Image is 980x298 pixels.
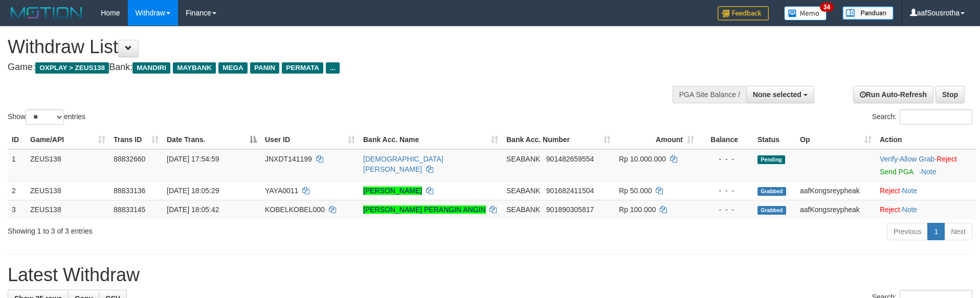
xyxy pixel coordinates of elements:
[167,155,219,163] span: [DATE] 17:54:59
[26,181,109,200] td: ZEUS138
[8,149,26,181] td: 1
[900,155,934,163] a: Allow Grab
[546,205,594,214] span: Copy 901890305817 to clipboard
[842,6,894,20] img: panduan.png
[26,130,109,149] th: Game/API: activate to sort column ascending
[26,149,109,181] td: ZEUS138
[753,130,796,149] th: Status
[936,86,965,103] a: Stop
[8,181,26,200] td: 2
[820,3,834,12] span: 34
[250,62,279,74] span: PANIN
[796,130,876,149] th: Op: activate to sort column ascending
[937,155,957,163] a: Reject
[261,130,359,149] th: User ID: activate to sort column ascending
[502,130,615,149] th: Bank Acc. Number: activate to sort column ascending
[673,86,746,103] div: PGA Site Balance /
[35,62,109,74] span: OXPLAY > ZEUS138
[506,205,540,214] span: SEABANK
[927,223,945,240] a: 1
[363,155,443,173] a: [DEMOGRAPHIC_DATA][PERSON_NAME]
[282,62,323,74] span: PERMATA
[887,223,928,240] a: Previous
[8,265,972,285] h1: Latest Withdraw
[8,5,85,20] img: MOTION_logo.png
[173,62,216,74] span: MAYBANK
[853,86,933,103] a: Run Auto-Refresh
[8,62,643,73] h4: Game: Bank:
[784,6,827,20] img: Button%20Memo.svg
[702,204,749,215] div: - - -
[698,130,753,149] th: Balance
[8,200,26,219] td: 3
[265,155,312,163] span: JNXDT141199
[359,130,502,149] th: Bank Acc. Name: activate to sort column ascending
[363,205,486,214] a: [PERSON_NAME] PERANGIN ANGIN
[163,130,261,149] th: Date Trans.: activate to sort column descending
[758,187,786,196] span: Grabbed
[619,155,666,163] span: Rp 10.000.000
[921,168,937,176] a: Note
[8,37,643,57] h1: Withdraw List
[109,130,163,149] th: Trans ID: activate to sort column ascending
[718,6,769,20] img: Feedback.jpg
[758,155,785,164] span: Pending
[8,109,85,125] label: Show entries
[26,200,109,219] td: ZEUS138
[702,186,749,196] div: - - -
[114,205,145,214] span: 88833145
[876,200,976,219] td: ·
[702,154,749,164] div: - - -
[363,187,422,195] a: [PERSON_NAME]
[546,187,594,195] span: Copy 901682411504 to clipboard
[902,187,918,195] a: Note
[8,130,26,149] th: ID
[944,223,972,240] a: Next
[167,187,219,195] span: [DATE] 18:05:29
[615,130,698,149] th: Amount: activate to sort column ascending
[546,155,594,163] span: Copy 901482659554 to clipboard
[8,222,400,236] div: Showing 1 to 3 of 3 entries
[876,181,976,200] td: ·
[506,187,540,195] span: SEABANK
[753,90,801,99] span: None selected
[796,200,876,219] td: aafKongsreypheak
[619,187,652,195] span: Rp 50.000
[218,62,248,74] span: MEGA
[26,109,64,125] select: Showentries
[167,205,219,214] span: [DATE] 18:05:42
[326,62,340,74] span: ...
[880,187,900,195] a: Reject
[114,187,145,195] span: 88833136
[880,155,898,163] a: Verify
[900,109,972,125] input: Search:
[900,155,937,163] span: ·
[796,181,876,200] td: aafKongsreypheak
[872,109,972,125] label: Search:
[876,130,976,149] th: Action
[758,206,786,215] span: Grabbed
[902,205,918,214] a: Note
[265,187,298,195] span: YAYA0011
[114,155,145,163] span: 88832660
[876,149,976,181] td: · ·
[746,86,814,103] button: None selected
[132,62,170,74] span: MANDIRI
[619,205,656,214] span: Rp 100.000
[880,205,900,214] a: Reject
[880,168,913,176] a: Send PGA
[265,205,325,214] span: KOBELKOBEL000
[506,155,540,163] span: SEABANK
